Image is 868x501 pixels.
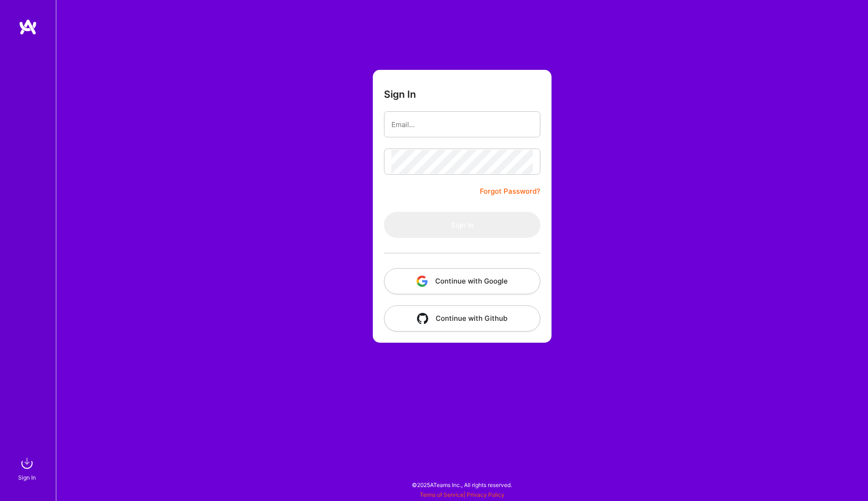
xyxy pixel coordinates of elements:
a: sign inSign In [20,454,36,482]
a: Terms of Service [420,491,464,498]
button: Continue with Github [384,305,540,332]
h3: Sign In [384,88,416,100]
span: | [420,491,505,498]
img: sign in [18,454,36,473]
input: Email... [391,113,533,136]
div: © 2025 ATeams Inc., All rights reserved. [56,473,868,496]
a: Privacy Policy [467,491,505,498]
button: Sign In [384,212,540,238]
a: Forgot Password? [480,186,540,197]
img: icon [417,276,428,287]
img: logo [19,19,37,35]
button: Continue with Google [384,268,540,294]
img: icon [417,313,428,324]
div: Sign In [18,473,36,482]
